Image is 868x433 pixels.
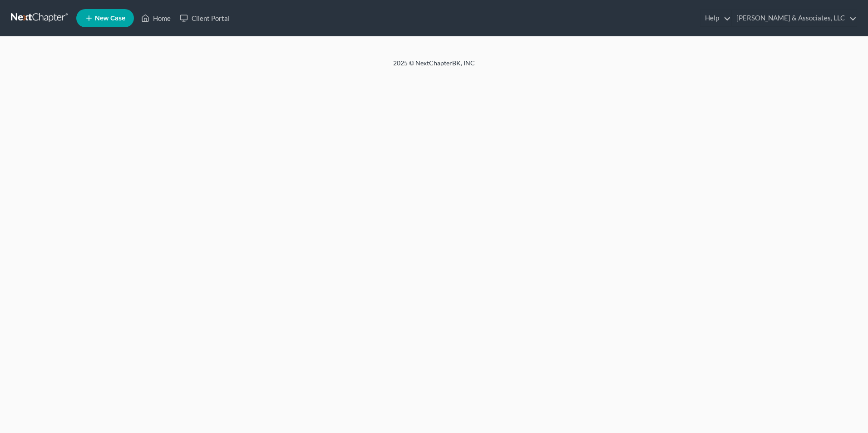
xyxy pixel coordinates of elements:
[175,10,234,26] a: Client Portal
[175,59,693,75] div: 2025 © NextChapterBK, INC
[76,9,134,27] new-legal-case-button: New Case
[700,10,731,26] a: Help
[732,10,857,26] a: [PERSON_NAME] & Associates, LLC
[137,10,175,26] a: Home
